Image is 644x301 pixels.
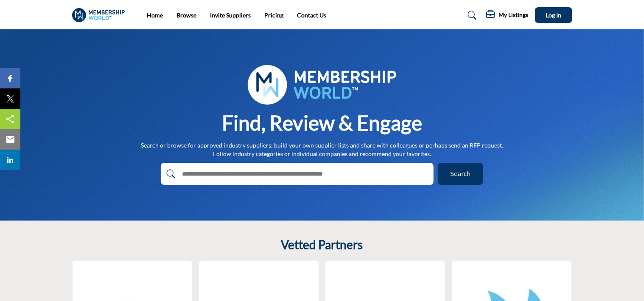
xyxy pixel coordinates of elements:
h1: Find, Review & Engage [222,110,422,136]
a: Pricing [264,11,283,19]
img: image [248,65,396,105]
a: Invite Suppliers [210,11,251,19]
span: Search [450,170,470,179]
h2: Vetted Partners [281,238,363,252]
h5: My Listings [499,11,529,19]
a: Browse [176,11,196,19]
button: Search [438,163,483,185]
div: My Listings [487,10,529,20]
span: Log In [546,11,561,19]
a: Home [147,11,163,19]
p: Search or browse for approved industry suppliers; build your own supplier lists and share with co... [141,141,503,158]
a: Search [459,9,482,22]
a: Contact Us [297,11,326,19]
button: Log In [535,7,572,23]
img: Site Logo [72,8,129,22]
